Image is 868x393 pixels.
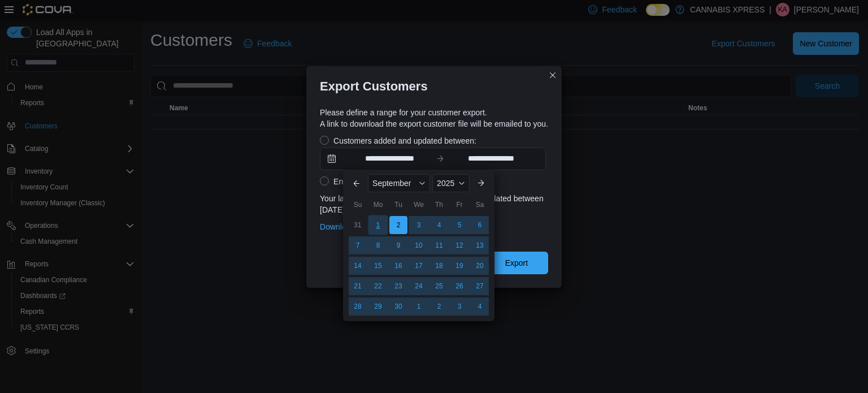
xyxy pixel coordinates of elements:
[369,297,387,316] div: day-29
[445,148,537,170] input: Press the down key to open a popover containing a calendar.
[432,174,470,192] div: Button. Open the year selector. 2025 is currently selected.
[320,175,401,188] label: Entire customer list
[349,297,367,316] div: day-28
[320,107,548,129] div: Please define a range for your customer export. A link to download the export customer file will ...
[471,257,489,275] div: day-20
[369,236,387,254] div: day-8
[450,196,468,214] div: Fr
[320,215,432,238] button: Download Last Exported Report
[372,179,411,188] span: September
[430,297,448,316] div: day-2
[410,257,428,275] div: day-17
[349,257,367,275] div: day-14
[430,257,448,275] div: day-18
[320,193,548,215] div: Your last export was for customers added and updated between [DATE] - [DATE]
[389,257,407,275] div: day-16
[450,297,468,316] div: day-3
[320,134,476,148] label: Customers added and updated between:
[410,297,428,316] div: day-1
[471,236,489,254] div: day-13
[471,277,489,295] div: day-27
[348,215,490,317] div: September, 2025
[430,196,448,214] div: Th
[430,236,448,254] div: day-11
[410,196,428,214] div: We
[450,277,468,295] div: day-26
[369,277,387,295] div: day-22
[450,257,468,275] div: day-19
[369,257,387,275] div: day-15
[389,216,407,234] div: day-2
[368,215,388,235] div: day-1
[320,80,428,93] h3: Export Customers
[485,252,548,274] button: Export
[471,216,489,234] div: day-6
[471,297,489,316] div: day-4
[369,196,387,214] div: Mo
[450,216,468,234] div: day-5
[320,221,432,232] span: Download Last Exported Report
[410,236,428,254] div: day-10
[389,297,407,316] div: day-30
[389,196,407,214] div: Tu
[410,277,428,295] div: day-24
[349,196,367,214] div: Su
[450,236,468,254] div: day-12
[546,68,559,82] button: Closes this modal window
[368,174,430,192] div: Button. Open the month selector. September is currently selected.
[349,216,367,234] div: day-31
[348,174,366,192] button: Previous Month
[430,277,448,295] div: day-25
[349,236,367,254] div: day-7
[349,277,367,295] div: day-21
[437,179,454,188] span: 2025
[471,196,489,214] div: Sa
[436,154,445,163] svg: to
[505,257,528,269] span: Export
[389,277,407,295] div: day-23
[410,216,428,234] div: day-3
[472,174,490,192] button: Next month
[389,236,407,254] div: day-9
[430,216,448,234] div: day-4
[343,148,436,170] input: Press the down key to enter a popover containing a calendar. Press the escape key to close the po...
